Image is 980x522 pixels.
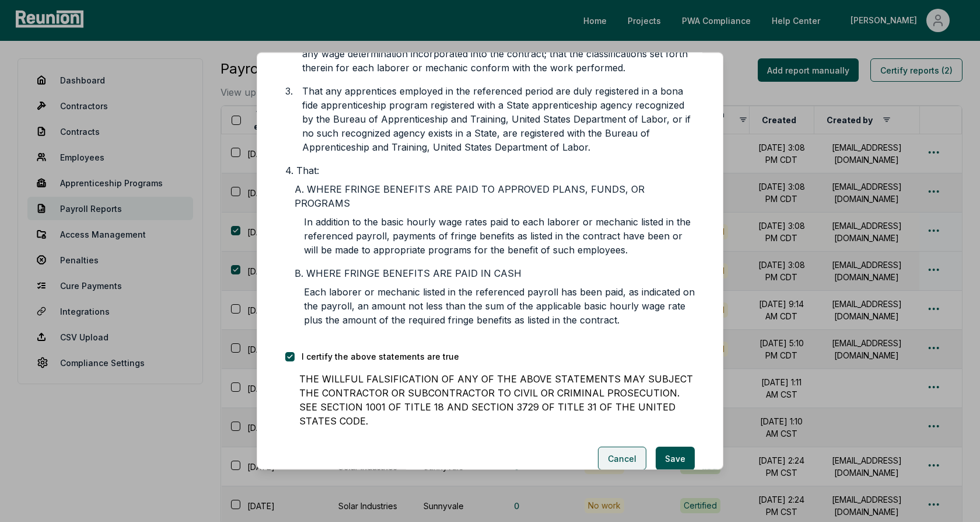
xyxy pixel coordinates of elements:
[295,182,695,210] p: A. WHERE FRINGE BENEFITS ARE PAID TO APPROVED PLANS, FUNDS, OR PROGRAMS
[598,447,646,470] button: Cancel
[295,285,695,327] p: Each laborer or mechanic listed in the referenced payroll has been paid, as indicated on the payr...
[295,266,695,280] p: B. WHERE FRINGE BENEFITS ARE PAID IN CASH
[285,84,293,149] p: 3.
[293,84,695,154] p: That any apprentices employed in the referenced period are duly registered in a bona fide apprent...
[656,447,695,470] button: Save
[302,352,459,361] label: I certify the above statements are true
[285,372,695,428] p: THE WILLFUL FALSIFICATION OF ANY OF THE ABOVE STATEMENTS MAY SUBJECT THE CONTRACTOR OR SUBCONTRAC...
[295,215,695,257] p: In addition to the basic hourly wage rates paid to each laborer or mechanic listed in the referen...
[285,163,695,178] p: 4. That:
